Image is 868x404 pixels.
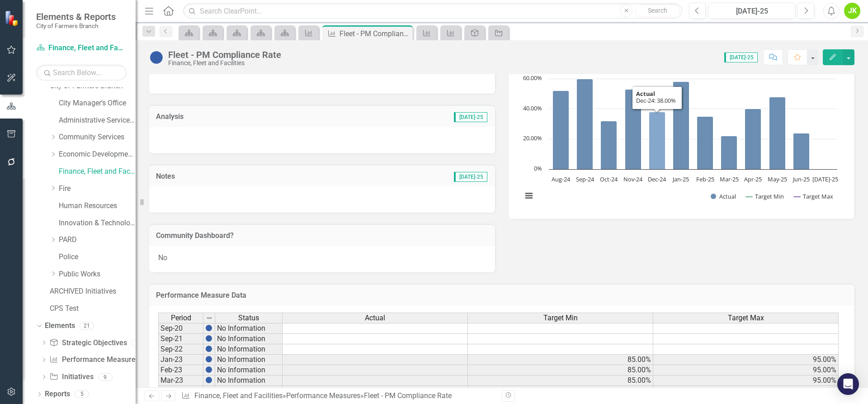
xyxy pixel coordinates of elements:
div: 5 [75,390,89,398]
path: Dec-24, 38. Actual. [649,112,665,170]
a: ARCHIVED Initiatives [50,286,136,297]
a: Initiatives [49,372,93,382]
text: May-25 [768,175,787,183]
a: Strategic Objectives [49,338,127,348]
span: [DATE]-25 [454,112,487,122]
span: Target Min [543,314,578,322]
h3: Performance Measure Data [156,291,848,299]
svg: Interactive chart [518,74,842,210]
td: 85.00% [468,365,653,375]
a: Public Works [59,269,136,280]
span: Target Max [728,314,764,322]
text: Aug-24 [552,175,571,183]
button: Show Actual [711,192,736,200]
div: » » [181,391,495,401]
td: 85.00% [468,375,653,386]
div: 21 [80,322,94,329]
img: BgCOk07PiH71IgAAAABJRU5ErkJggg== [205,356,212,363]
td: 95.00% [653,386,839,396]
div: Fleet - PM Compliance Rate [168,50,281,60]
button: [DATE]-25 [708,3,795,19]
path: Oct-24, 32. Actual. [601,121,617,170]
button: JK [844,3,860,19]
td: 85.00% [468,355,653,365]
span: [DATE]-25 [724,52,758,62]
td: Mar-23 [158,375,203,386]
text: 0% [534,164,542,172]
input: Search ClearPoint... [183,3,682,19]
text: Oct-24 [600,175,618,183]
button: View chart menu, Chart [523,190,535,202]
h3: Analysis [156,113,304,121]
text: Apr-25 [744,175,762,183]
img: BgCOk07PiH71IgAAAABJRU5ErkJggg== [205,387,212,394]
td: 95.00% [653,375,839,386]
span: Elements & Reports [36,11,116,22]
h3: Community Dashboard? [156,232,488,240]
a: CPS Test [50,304,136,314]
a: Police [59,252,136,262]
a: Administrative Services & Communications [59,115,136,126]
a: Economic Development, Tourism & Planning [59,149,136,160]
span: [DATE]-25 [454,172,487,182]
td: Feb-23 [158,365,203,375]
path: Apr-25, 40. Actual. [745,109,761,170]
text: 40.00% [523,104,542,112]
td: Sep-21 [158,334,203,344]
div: 9 [98,373,113,381]
td: No Information [215,334,283,344]
div: [DATE]-25 [712,6,792,17]
td: No Information [215,355,283,365]
button: Show Target Min [746,192,784,200]
td: Sep-20 [158,323,203,334]
span: Actual [365,314,385,322]
path: Feb-25, 35. Actual. [697,117,713,170]
text: Sep-24 [576,175,594,183]
path: Nov-24, 53. Actual. [625,90,642,170]
img: BgCOk07PiH71IgAAAABJRU5ErkJggg== [205,324,212,332]
div: Fleet - PM Compliance Rate [364,391,452,400]
text: Mar-25 [720,175,739,183]
div: Open Intercom Messenger [837,373,859,395]
text: Dec-24 [648,175,666,183]
text: 20.00% [523,134,542,142]
td: 95.00% [653,365,839,375]
h3: Notes [156,172,274,181]
a: Finance, Fleet and Facilities [59,166,136,177]
input: Search Below... [36,65,127,81]
path: Jan-25, 58. Actual. [673,82,689,170]
path: Sep-24, 60. Actual. [577,79,593,170]
text: Jun-25 [792,175,810,183]
a: Reports [45,389,70,399]
button: Search [635,5,680,17]
path: May-25, 48. Actual. [769,97,786,170]
td: Sep-22 [158,344,203,355]
span: Period [171,314,191,322]
img: BgCOk07PiH71IgAAAABJRU5ErkJggg== [205,345,212,352]
a: Elements [45,321,75,331]
text: 60.00% [523,74,542,82]
div: Fleet - PM Compliance Rate [340,28,410,39]
a: Performance Measures [49,355,139,365]
td: Apr-23 [158,386,203,396]
div: 5 [132,339,146,347]
td: No Information [215,365,283,375]
text: [DATE]-25 [812,175,838,183]
td: No Information [215,344,283,355]
path: Mar-25, 22. Actual. [721,136,737,170]
small: City of Farmers Branch [36,22,116,29]
td: No Information [215,323,283,334]
td: 85.00% [468,386,653,396]
img: BgCOk07PiH71IgAAAABJRU5ErkJggg== [205,366,212,373]
a: Finance, Fleet and Facilities [194,391,283,400]
td: No Information [215,386,283,396]
span: No [158,253,167,262]
div: Finance, Fleet and Facilities [168,60,281,67]
img: No Information [149,50,164,65]
button: Show Target Max [794,192,833,200]
img: 8DAGhfEEPCf229AAAAAElFTkSuQmCC [206,314,213,322]
img: ClearPoint Strategy [5,10,20,26]
div: Chart. Highcharts interactive chart. [518,74,845,210]
td: 95.00% [653,355,839,365]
